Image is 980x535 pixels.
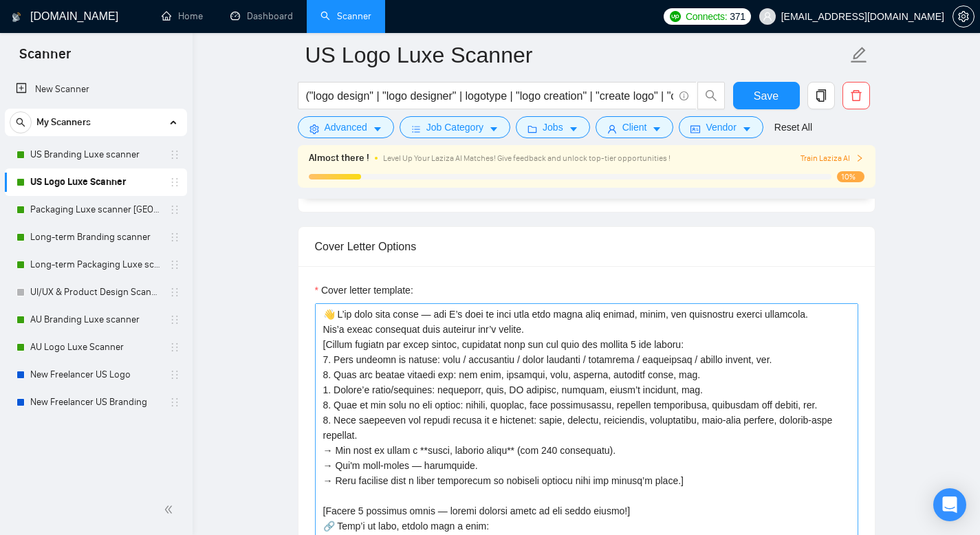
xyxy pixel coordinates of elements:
[30,361,161,389] a: New Freelancer US Logo
[30,223,161,251] a: Long-term Branding scanner
[933,488,966,521] div: Open Intercom Messenger
[808,89,834,102] span: copy
[162,10,203,22] a: homeHome
[801,152,864,165] button: Train Laziza AI
[842,82,870,109] button: delete
[489,124,499,134] span: caret-down
[426,120,483,135] span: Job Category
[169,259,180,270] span: holder
[670,11,681,22] img: upwork-logo.png
[30,168,161,196] a: US Logo Luxe Scanner
[30,306,161,334] a: AU Branding Luxe scanner
[30,251,161,279] a: Long-term Packaging Luxe scanner
[543,120,563,135] span: Jobs
[325,120,367,135] span: Advanced
[516,116,590,138] button: folderJobscaret-down
[12,6,21,28] img: logo
[754,87,778,105] span: Save
[309,151,369,166] span: Almost there !
[400,116,510,138] button: barsJob Categorycaret-down
[309,124,319,134] span: setting
[569,124,578,134] span: caret-down
[411,124,421,134] span: bars
[169,232,180,243] span: holder
[679,91,688,100] span: info-circle
[169,149,180,160] span: holder
[652,124,662,134] span: caret-down
[807,82,835,109] button: copy
[607,124,617,134] span: user
[169,342,180,353] span: holder
[30,279,161,306] a: UI/UX & Product Design Scanner
[527,124,537,134] span: folder
[30,141,161,168] a: US Branding Luxe scanner
[36,109,91,136] span: My Scanners
[169,287,180,298] span: holder
[169,314,180,325] span: holder
[690,124,700,134] span: idcard
[8,44,82,73] span: Scanner
[320,10,371,22] a: searchScanner
[373,124,382,134] span: caret-down
[30,389,161,416] a: New Freelancer US Branding
[596,116,674,138] button: userClientcaret-down
[298,116,394,138] button: settingAdvancedcaret-down
[622,120,647,135] span: Client
[230,10,293,22] a: dashboardDashboard
[169,369,180,380] span: holder
[16,76,176,103] a: New Scanner
[837,171,864,182] span: 10%
[30,334,161,361] a: AU Logo Luxe Scanner
[686,9,727,24] span: Connects:
[5,76,187,103] li: New Scanner
[774,120,812,135] a: Reset All
[679,116,763,138] button: idcardVendorcaret-down
[698,89,724,102] span: search
[5,109,187,416] li: My Scanners
[843,89,869,102] span: delete
[952,6,974,28] button: setting
[733,82,800,109] button: Save
[169,397,180,408] span: holder
[169,177,180,188] span: holder
[10,111,32,133] button: search
[953,11,974,22] span: setting
[952,11,974,22] a: setting
[164,503,177,516] span: double-left
[306,87,673,105] input: Search Freelance Jobs...
[730,9,745,24] span: 371
[856,154,864,162] span: right
[706,120,736,135] span: Vendor
[383,153,671,163] span: Level Up Your Laziza AI Matches! Give feedback and unlock top-tier opportunities !
[850,46,868,64] span: edit
[30,196,161,223] a: Packaging Luxe scanner [GEOGRAPHIC_DATA]
[763,12,772,21] span: user
[697,82,725,109] button: search
[315,283,413,298] label: Cover letter template:
[169,204,180,215] span: holder
[10,118,31,127] span: search
[305,38,847,72] input: Scanner name...
[315,227,858,266] div: Cover Letter Options
[742,124,752,134] span: caret-down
